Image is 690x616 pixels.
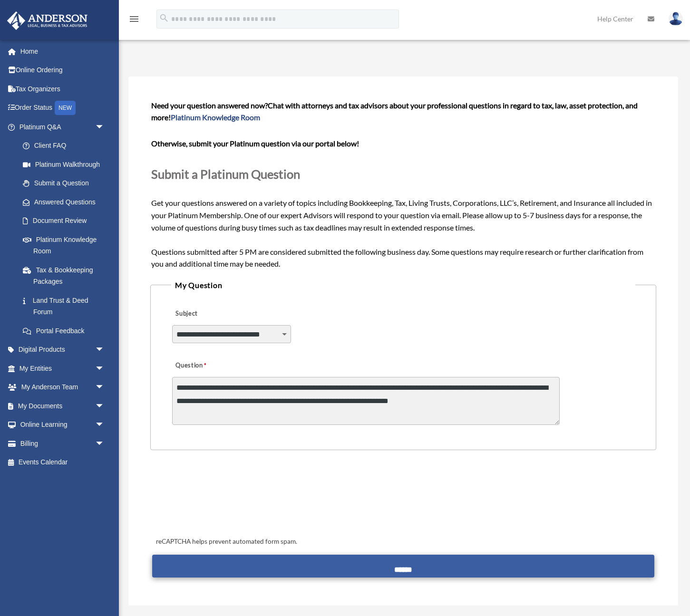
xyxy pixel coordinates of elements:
[151,101,268,110] span: Need your question answered now?
[151,139,359,148] b: Otherwise, submit your Platinum question via our portal below!
[95,378,114,397] span: arrow_drop_down
[13,192,119,212] a: Answered Questions
[7,434,119,453] a: Billingarrow_drop_down
[13,174,114,193] a: Submit a Question
[159,13,169,23] i: search
[13,230,119,260] a: Platinum Knowledge Room
[4,11,90,30] img: Anderson Advisors Platinum Portal
[95,117,114,137] span: arrow_drop_down
[172,359,246,373] label: Question
[171,113,260,122] a: Platinum Knowledge Room
[128,13,140,25] i: menu
[95,396,114,416] span: arrow_drop_down
[95,415,114,435] span: arrow_drop_down
[7,79,119,98] a: Tax Organizers
[7,378,119,397] a: My Anderson Teamarrow_drop_down
[13,212,119,231] a: Document Review
[13,291,119,321] a: Land Trust & Deed Forum
[7,453,119,472] a: Events Calendar
[7,42,119,61] a: Home
[13,321,119,340] a: Portal Feedback
[152,536,654,548] div: reCAPTCHA helps prevent automated form spam.
[7,396,119,415] a: My Documentsarrow_drop_down
[95,359,114,378] span: arrow_drop_down
[7,359,119,378] a: My Entitiesarrow_drop_down
[151,101,655,269] span: Get your questions answered on a variety of topics including Bookkeeping, Tax, Living Trusts, Cor...
[7,415,119,434] a: Online Learningarrow_drop_down
[153,480,298,517] iframe: reCAPTCHA
[7,61,119,80] a: Online Ordering
[171,279,635,292] legend: My Question
[95,434,114,453] span: arrow_drop_down
[669,12,683,26] img: User Pic
[151,167,300,181] span: Submit a Platinum Question
[7,117,119,136] a: Platinum Q&Aarrow_drop_down
[172,308,262,321] label: Subject
[55,101,76,115] div: NEW
[13,155,119,174] a: Platinum Walkthrough
[13,260,119,291] a: Tax & Bookkeeping Packages
[151,101,638,122] span: Chat with attorneys and tax advisors about your professional questions in regard to tax, law, ass...
[95,340,114,360] span: arrow_drop_down
[128,17,140,25] a: menu
[7,340,119,359] a: Digital Productsarrow_drop_down
[13,136,119,155] a: Client FAQ
[7,98,119,118] a: Order StatusNEW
